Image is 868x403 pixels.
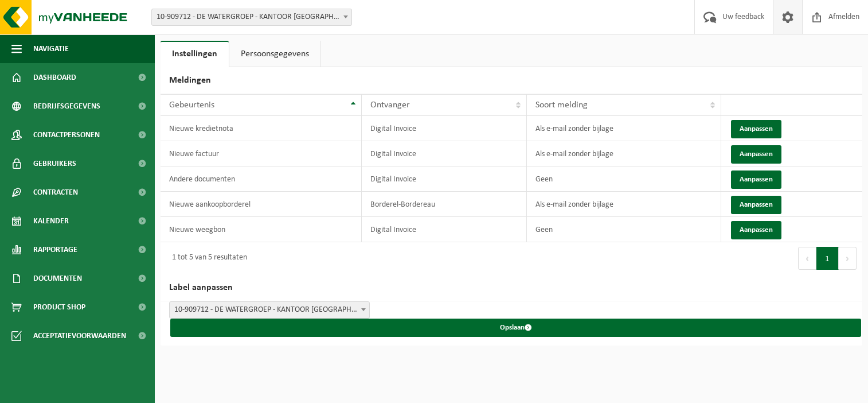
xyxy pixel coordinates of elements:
td: Als e-mail zonder bijlage [527,192,721,217]
td: Digital Invoice [362,141,527,166]
td: Nieuwe weegbon [161,217,362,242]
td: Andere documenten [161,166,362,192]
td: Nieuwe aankoopborderel [161,192,362,217]
td: Nieuwe kredietnota [161,116,362,141]
button: Next [839,247,857,270]
button: Aanpassen [731,196,781,214]
td: Borderel-Bordereau [362,192,527,217]
span: 10-909712 - DE WATERGROEP - KANTOOR BRUSSEL - SCHAARBEEK [169,301,370,319]
span: 10-909712 - DE WATERGROEP - KANTOOR BRUSSEL - SCHAARBEEK [152,9,351,25]
h2: Meldingen [161,67,862,94]
span: Gebruikers [33,149,76,178]
span: Ontvanger [370,100,410,110]
td: Digital Invoice [362,166,527,192]
div: 1 tot 5 van 5 resultaten [166,248,247,269]
td: Geen [527,217,721,242]
span: Acceptatievoorwaarden [33,321,126,350]
span: Contactpersonen [33,121,100,149]
button: Aanpassen [731,170,781,189]
td: Digital Invoice [362,116,527,141]
button: Aanpassen [731,120,781,138]
td: Als e-mail zonder bijlage [527,141,721,166]
span: Rapportage [33,235,77,264]
button: Aanpassen [731,145,781,164]
span: Soort melding [535,100,588,110]
a: Persoonsgegevens [229,41,320,67]
span: Kalender [33,207,69,235]
td: Nieuwe factuur [161,141,362,166]
td: Als e-mail zonder bijlage [527,116,721,141]
span: Gebeurtenis [169,100,214,110]
td: Digital Invoice [362,217,527,242]
button: Aanpassen [731,221,781,239]
span: Contracten [33,178,78,207]
button: 1 [816,247,839,270]
button: Opslaan [170,319,861,337]
span: Product Shop [33,293,85,321]
span: 10-909712 - DE WATERGROEP - KANTOOR BRUSSEL - SCHAARBEEK [170,302,369,318]
h2: Label aanpassen [161,274,862,301]
span: Dashboard [33,63,76,92]
span: Bedrijfsgegevens [33,92,100,121]
span: 10-909712 - DE WATERGROEP - KANTOOR BRUSSEL - SCHAARBEEK [151,9,352,26]
td: Geen [527,166,721,192]
a: Instellingen [161,41,229,67]
button: Previous [798,247,816,270]
span: Documenten [33,264,82,293]
span: Navigatie [33,34,69,63]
